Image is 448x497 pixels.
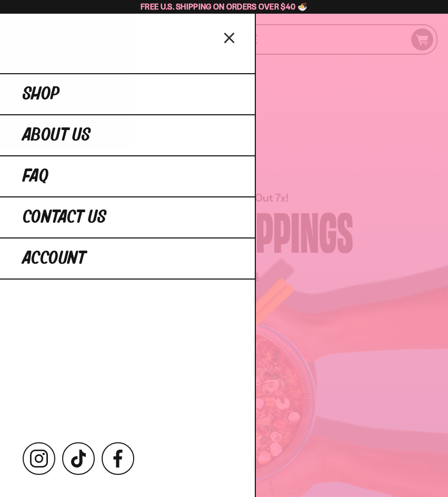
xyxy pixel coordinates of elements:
[23,167,48,186] span: FAQ
[23,126,91,145] span: About Us
[141,2,307,12] span: Free U.S. Shipping on Orders over $40 🍜
[23,85,59,104] span: Shop
[221,28,239,46] button: Close menu
[23,249,86,268] span: Account
[23,208,106,227] span: Contact Us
